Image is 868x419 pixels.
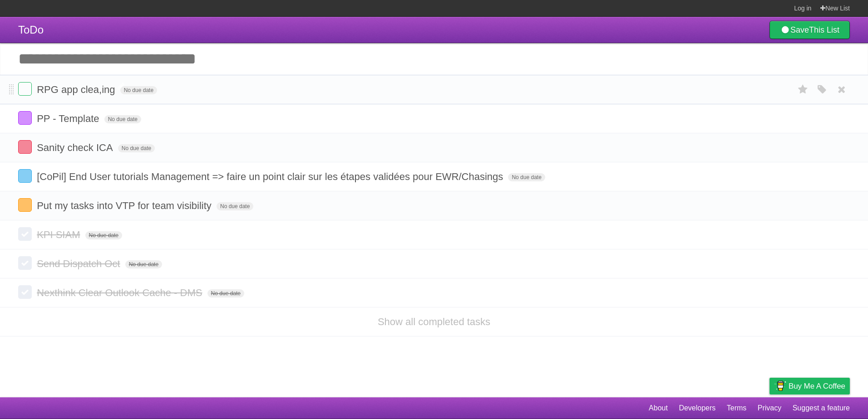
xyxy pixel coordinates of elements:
[37,113,101,124] span: PP - Template
[125,260,162,268] span: No due date
[758,400,781,417] a: Privacy
[18,140,32,154] label: Done
[794,82,812,97] label: Star task
[508,173,545,181] span: No due date
[217,202,253,210] span: No due date
[727,400,747,417] a: Terms
[120,86,157,94] span: No due date
[769,378,850,395] a: Buy me a coffee
[774,378,786,394] img: Buy me a coffee
[18,169,32,183] label: Done
[18,111,32,125] label: Done
[37,142,115,153] span: Sanity check ICA
[649,400,668,417] a: About
[37,171,505,182] span: [CoPil] End User tutorials Management => faire un point clair sur les étapes validées pour EWR/Ch...
[104,115,141,123] span: No due date
[37,84,117,95] span: RPG app clea,ing
[18,82,32,96] label: Done
[37,229,82,240] span: KPI SIAM
[207,289,244,297] span: No due date
[18,227,32,241] label: Done
[809,25,839,34] b: This List
[18,285,32,299] label: Done
[18,198,32,212] label: Done
[18,256,32,270] label: Done
[789,378,845,394] span: Buy me a coffee
[37,258,122,269] span: Send Dispatch Oct
[378,316,490,327] a: Show all completed tasks
[85,231,122,239] span: No due date
[679,400,715,417] a: Developers
[18,24,44,36] span: ToDo
[118,144,155,152] span: No due date
[793,400,850,417] a: Suggest a feature
[37,200,214,211] span: Put my tasks into VTP for team visibility
[769,21,850,39] a: SaveThis List
[37,287,204,298] span: Nexthink Clear Outlook Cache - DMS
